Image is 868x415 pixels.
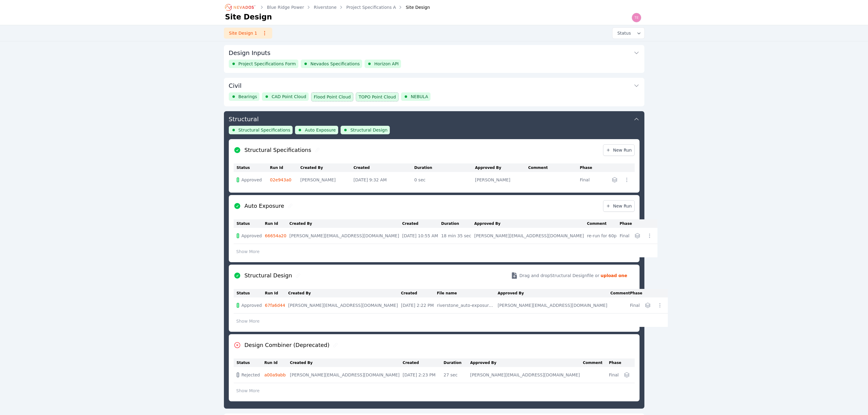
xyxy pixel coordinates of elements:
a: Project Specifications A [346,4,396,10]
div: riverstone_auto-exposure_design-file_66654a20.csv [437,302,495,308]
span: Flood Point Cloud [314,94,351,100]
th: Run Id [265,289,288,297]
h2: Structural Design [245,271,292,280]
td: [PERSON_NAME][EMAIL_ADDRESS][DOMAIN_NAME] [290,228,402,244]
button: Show More [234,246,262,257]
span: Approved [242,233,262,239]
span: Structural Design [350,127,387,133]
th: Approved By [498,289,610,297]
th: Run Id [264,358,290,367]
th: Created [403,358,444,367]
span: New Run [606,203,632,209]
div: re-run for 60p [587,233,616,239]
td: [PERSON_NAME][EMAIL_ADDRESS][DOMAIN_NAME] [288,297,401,314]
span: Approved [242,177,262,183]
td: [DATE] 2:22 PM [401,297,437,314]
div: Design InputsProject Specifications FormNevados SpecificationsHorizon API [224,45,644,73]
span: Status [615,30,631,36]
th: Duration [414,163,475,172]
th: Approved By [470,358,583,367]
a: a00a9abb [264,372,286,377]
a: Blue Ridge Power [267,4,304,10]
div: 18 min 35 sec [441,233,471,239]
div: CivilBearingsCAD Point CloudFlood Point CloudTOPO Point CloudNEBULA [224,78,644,106]
th: Duration [444,358,470,367]
button: Show More [234,385,262,396]
th: Created [402,219,441,228]
td: [PERSON_NAME][EMAIL_ADDRESS][DOMAIN_NAME] [470,367,583,383]
th: Comment [528,163,580,172]
div: Final [580,177,595,183]
td: [DATE] 9:32 AM [354,172,414,188]
th: Created [354,163,414,172]
strong: upload one [601,273,627,279]
th: Created By [290,358,403,367]
div: Site Design [397,4,430,10]
div: Final [630,302,640,308]
div: 0 sec [414,177,472,183]
h3: Civil [229,81,242,90]
th: Phase [619,219,632,228]
th: Approved By [475,163,528,172]
span: CAD Point Cloud [272,94,306,100]
th: Run Id [265,219,290,228]
th: Comment [583,358,609,367]
th: Comment [610,289,630,297]
td: [DATE] 10:55 AM [402,228,441,244]
span: Horizon API [374,61,399,67]
button: Status [612,28,644,39]
h2: Design Combiner (Deprecated) [245,341,330,349]
a: 66654a20 [265,233,286,238]
th: Created By [300,163,354,172]
th: Created [401,289,437,297]
nav: Breadcrumb [225,2,430,12]
span: NEBULA [411,94,428,100]
div: Final [609,372,619,378]
button: Civil [229,78,640,92]
div: Final [619,233,629,239]
a: New Run [603,144,635,156]
span: Nevados Specifications [310,61,360,67]
span: New Run [606,147,632,153]
th: Created By [290,219,402,228]
td: [PERSON_NAME][EMAIL_ADDRESS][DOMAIN_NAME] [474,228,587,244]
a: 02e943a0 [270,177,292,182]
th: Phase [630,289,643,297]
th: Run Id [270,163,300,172]
th: Status [234,358,265,367]
h3: Design Inputs [229,49,271,57]
button: Show More [234,315,262,327]
th: Status [234,289,265,297]
h2: Auto Exposure [245,202,284,210]
th: Duration [441,219,474,228]
th: Status [234,163,270,172]
a: Riverstone [314,4,337,10]
span: TOPO Point Cloud [359,94,396,100]
a: 67fa6d44 [265,303,285,308]
span: Structural Specifications [238,127,290,133]
a: New Run [603,200,635,212]
th: Created By [288,289,401,297]
span: Bearings [238,94,257,100]
div: 27 sec [444,372,467,378]
span: Auto Exposure [305,127,336,133]
h3: Structural [229,115,259,123]
span: Approved [242,302,262,308]
th: File name [437,289,498,297]
td: [PERSON_NAME][EMAIL_ADDRESS][DOMAIN_NAME] [290,367,403,383]
span: Rejected [242,372,260,378]
button: Design Inputs [229,45,640,60]
div: StructuralStructural SpecificationsAuto ExposureStructural DesignStructural SpecificationsNew Run... [224,111,644,409]
th: Comment [587,219,619,228]
td: [DATE] 2:23 PM [403,367,444,383]
a: Site Design 1 [224,28,272,39]
h1: Site Design [225,12,272,22]
th: Status [234,219,265,228]
h2: Structural Specifications [245,146,311,154]
button: Drag and dropStructural Designfile or upload one [503,267,634,284]
td: [PERSON_NAME] [475,172,528,188]
th: Phase [580,163,599,172]
th: Phase [609,358,622,367]
span: Project Specifications Form [238,61,296,67]
td: [PERSON_NAME][EMAIL_ADDRESS][DOMAIN_NAME] [498,297,610,314]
